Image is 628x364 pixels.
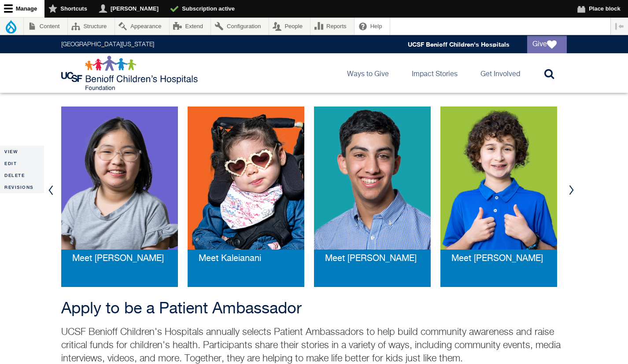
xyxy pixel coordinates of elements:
[211,18,268,35] a: Configuration
[68,18,115,35] a: Structure
[408,40,510,48] a: UCSF Benioff Children's Hospitals
[61,55,200,91] img: Logo for UCSF Benioff Children's Hospitals Foundation
[527,36,567,53] a: Give
[611,18,628,35] button: Vertical orientation
[451,254,543,263] span: Meet [PERSON_NAME]
[61,41,154,48] a: [GEOGRAPHIC_DATA][US_STATE]
[325,254,417,263] span: Meet [PERSON_NAME]
[310,18,354,35] a: Reports
[269,18,310,35] a: People
[188,107,304,250] img: kaleiani-web.png
[440,107,557,250] img: rhydian-web_0.png
[61,107,178,250] img: ashley-web_0.png
[199,254,261,264] a: Meet Kaleianani
[115,18,169,35] a: Appearance
[199,254,261,263] span: Meet Kaleianani
[170,18,211,35] a: Extend
[473,53,527,93] a: Get Involved
[355,18,390,35] a: Help
[325,254,417,264] a: Meet [PERSON_NAME]
[61,300,567,318] h2: Apply to be a Patient Ambassador
[340,53,396,93] a: Ways to Give
[72,254,164,263] span: Meet [PERSON_NAME]
[24,18,67,35] a: Content
[314,107,431,250] img: dilan-web_0.png
[565,177,578,203] button: Next
[451,254,543,264] a: Meet [PERSON_NAME]
[44,177,57,203] button: Previous
[405,53,465,93] a: Impact Stories
[72,254,164,264] a: Meet [PERSON_NAME]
